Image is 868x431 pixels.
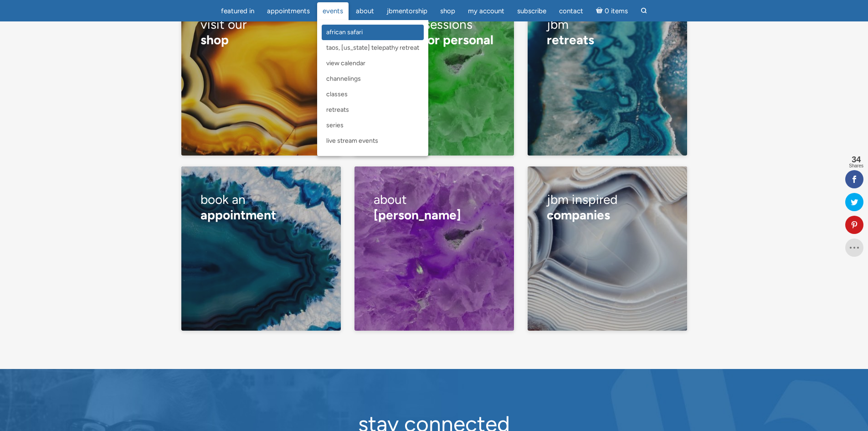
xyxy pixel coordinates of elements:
[591,1,633,20] a: Cart0 items
[596,7,605,15] i: Cart
[326,44,419,52] span: Taos, [US_STATE] Telepathy Retreat
[387,7,427,15] span: JBMentorship
[326,90,348,98] span: Classes
[322,40,424,56] a: Taos, [US_STATE] Telepathy Retreat
[374,10,494,54] h3: monthly sessions
[849,164,863,168] span: Shares
[374,32,493,47] span: business or personal
[221,7,254,15] span: featured in
[322,133,424,149] a: Live Stream Events
[322,102,424,118] a: Retreats
[350,2,380,20] a: About
[512,2,552,20] a: Subscribe
[605,8,628,15] span: 0 items
[200,10,321,54] h3: visit our
[216,2,260,20] a: featured in
[267,7,310,15] span: Appointments
[326,106,349,114] span: Retreats
[547,10,668,54] h3: JBM
[849,156,863,164] span: 34
[547,32,594,47] span: retreats
[468,7,504,15] span: My Account
[381,2,433,20] a: JBMentorship
[326,137,378,145] span: Live Stream Events
[322,71,424,87] a: Channelings
[462,2,510,20] a: My Account
[374,207,461,223] span: [PERSON_NAME]
[326,28,363,36] span: African Safari
[262,2,315,20] a: Appointments
[326,59,365,67] span: View Calendar
[323,7,343,15] span: Events
[554,2,589,20] a: Contact
[322,87,424,102] a: Classes
[435,2,461,20] a: Shop
[200,207,276,223] span: appointment
[322,25,424,40] a: African Safari
[317,2,349,20] a: Events
[440,7,455,15] span: Shop
[326,121,344,129] span: Series
[547,207,610,223] span: Companies
[200,186,321,229] h3: book an
[374,186,494,229] h3: about
[547,186,668,229] h3: jbm inspired
[326,75,361,83] span: Channelings
[517,7,546,15] span: Subscribe
[559,7,583,15] span: Contact
[200,32,229,47] span: shop
[356,7,374,15] span: About
[322,118,424,133] a: Series
[322,56,424,71] a: View Calendar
